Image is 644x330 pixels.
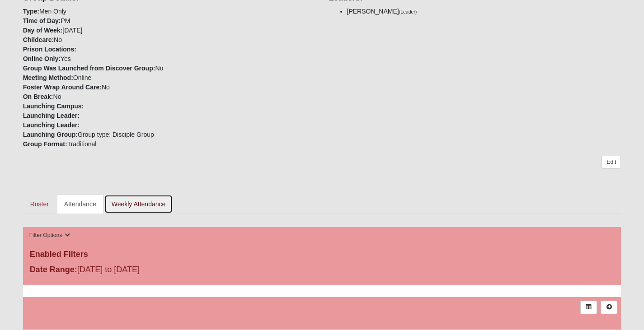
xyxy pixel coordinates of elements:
strong: Launching Leader: [23,121,80,129]
strong: Meeting Method: [23,74,73,81]
strong: Time of Day: [23,17,61,24]
strong: Launching Leader: [23,112,80,119]
strong: Foster Wrap Around Care: [23,84,102,91]
strong: Prison Locations: [23,46,76,53]
strong: Launching Group: [23,131,78,138]
button: Filter Options [27,231,73,240]
h4: Enabled Filters [30,250,615,260]
a: Roster [23,195,56,214]
a: Attendance [57,195,103,214]
strong: Launching Campus: [23,102,84,110]
strong: Group Format: [23,140,67,148]
a: Weekly Attendance [104,195,173,214]
a: Alt+N [601,301,617,314]
strong: Online Only: [23,55,61,62]
strong: Group Was Launched from Discover Group: [23,65,155,72]
strong: Type: [23,8,39,15]
strong: Childcare: [23,36,54,43]
a: Export to Excel [580,301,597,314]
strong: Day of Week: [23,27,63,34]
div: [DATE] to [DATE] [23,264,222,278]
label: Date Range: [30,264,77,276]
li: [PERSON_NAME] [347,7,621,16]
strong: On Break: [23,93,53,100]
a: Edit [602,156,621,169]
small: (Leader) [399,9,417,14]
